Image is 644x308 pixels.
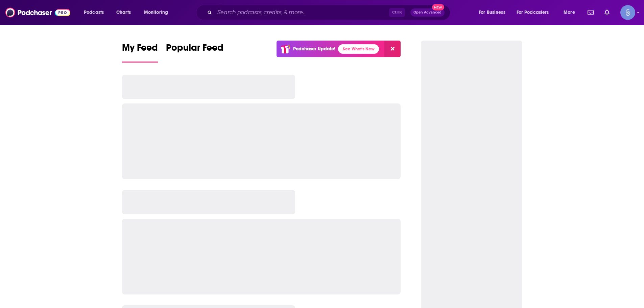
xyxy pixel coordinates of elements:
span: Monitoring [144,8,168,17]
span: Open Advanced [413,11,442,14]
span: Popular Feed [166,42,223,57]
img: Podchaser - Follow, Share and Rate Podcasts [5,6,70,19]
button: open menu [474,7,514,18]
div: Search podcasts, credits, & more... [202,5,457,20]
a: Show notifications dropdown [585,7,596,18]
span: More [564,8,575,17]
span: My Feed [122,42,158,57]
span: For Podcasters [517,8,549,17]
span: Ctrl K [389,8,405,17]
a: Charts [112,7,135,18]
a: Popular Feed [166,42,223,63]
span: Charts [116,8,131,17]
span: For Business [479,8,505,17]
button: open menu [512,7,559,18]
img: User Profile [620,5,635,20]
input: Search podcasts, credits, & more... [215,7,389,18]
a: Show notifications dropdown [602,7,612,18]
button: open menu [79,7,113,18]
button: Show profile menu [620,5,635,20]
span: New [432,4,444,10]
a: See What's New [338,44,379,54]
p: Podchaser Update! [293,46,335,52]
span: Logged in as Spiral5-G1 [620,5,635,20]
button: open menu [139,7,177,18]
a: My Feed [122,42,158,63]
span: Podcasts [84,8,104,17]
button: Open AdvancedNew [410,8,445,17]
button: open menu [559,7,583,18]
